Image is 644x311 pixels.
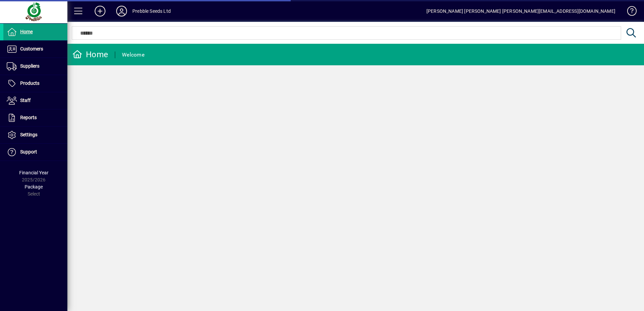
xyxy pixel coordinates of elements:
span: Settings [20,132,37,137]
a: Knowledge Base [622,1,636,23]
span: Home [20,29,33,34]
div: Prebble Seeds Ltd [132,6,171,16]
div: [PERSON_NAME] [PERSON_NAME] [PERSON_NAME][EMAIL_ADDRESS][DOMAIN_NAME] [426,6,615,16]
span: Support [20,149,37,154]
a: Support [3,144,67,161]
button: Profile [111,5,132,17]
a: Customers [3,41,67,58]
button: Add [89,5,111,17]
a: Products [3,75,67,92]
a: Settings [3,127,67,143]
div: Home [72,49,108,60]
span: Customers [20,46,43,51]
div: Welcome [122,49,144,60]
span: Suppliers [20,63,39,69]
span: Products [20,80,39,86]
span: Financial Year [19,170,49,175]
a: Staff [3,92,67,109]
a: Reports [3,109,67,126]
span: Package [25,184,43,189]
span: Staff [20,98,31,103]
span: Reports [20,115,37,120]
a: Suppliers [3,58,67,75]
